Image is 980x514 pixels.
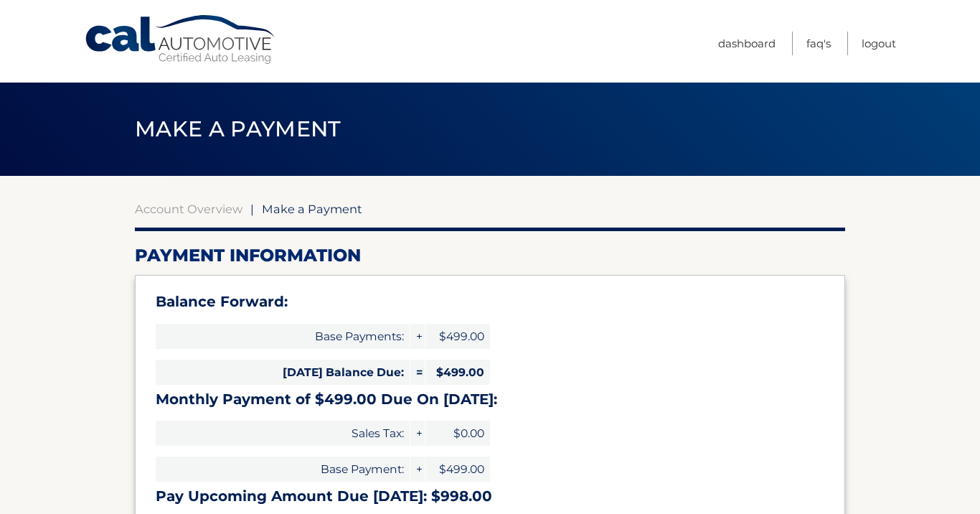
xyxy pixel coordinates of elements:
[410,457,425,482] span: +
[425,360,490,385] span: $499.00
[156,421,410,446] span: Sales Tax:
[410,324,425,349] span: +
[135,202,242,216] a: Account Overview
[425,421,490,446] span: $0.00
[156,324,410,349] span: Base Payments:
[262,202,362,216] span: Make a Payment
[862,32,896,55] a: Logout
[410,360,425,385] span: =
[156,391,824,408] h3: Monthly Payment of $499.00 Due On [DATE]:
[156,293,824,311] h3: Balance Forward:
[156,487,824,505] h3: Pay Upcoming Amount Due [DATE]: $998.00
[156,457,410,482] span: Base Payment:
[410,421,425,446] span: +
[135,116,341,142] span: Make a Payment
[250,202,254,216] span: |
[425,457,490,482] span: $499.00
[156,360,410,385] span: [DATE] Balance Due:
[84,14,278,65] a: Cal Automotive
[135,245,845,266] h2: Payment Information
[425,324,490,349] span: $499.00
[806,32,831,55] a: FAQ's
[718,32,776,55] a: Dashboard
